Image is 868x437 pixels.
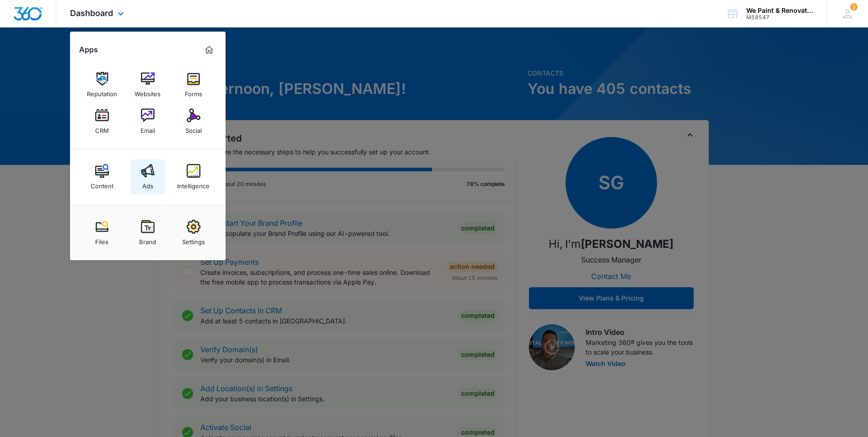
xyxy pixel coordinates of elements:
span: Dashboard [70,8,113,18]
a: Files [85,215,119,250]
a: Websites [130,67,165,102]
div: Ads [142,178,153,190]
div: Brand [139,234,156,246]
a: Marketing 360® Dashboard [202,43,216,57]
div: CRM [95,122,109,134]
a: CRM [85,104,119,139]
div: Social [185,122,202,134]
a: Ads [130,159,165,194]
div: Reputation [87,86,117,98]
div: Settings [182,234,205,246]
div: Email [140,122,155,134]
div: Content [91,178,113,190]
a: Content [85,159,119,194]
a: Settings [176,215,211,250]
a: Forms [176,67,211,102]
div: notifications count [850,3,857,11]
a: Email [130,104,165,139]
a: Brand [130,215,165,250]
div: Intelligence [177,178,210,190]
h2: Apps [79,45,98,54]
a: Reputation [85,67,119,102]
div: Forms [185,86,202,98]
a: Intelligence [176,159,211,194]
div: account name [746,7,813,14]
div: Websites [135,86,161,98]
span: 1 [850,3,857,11]
div: Files [95,234,108,246]
div: account id [746,14,813,21]
a: Social [176,104,211,139]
